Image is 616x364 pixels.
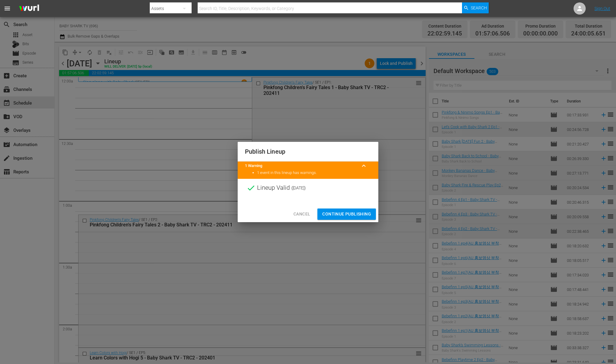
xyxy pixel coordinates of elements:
h2: Publish Lineup [245,147,371,156]
span: ( [DATE] ) [291,183,306,192]
span: menu [4,5,11,12]
a: Sign Out [594,6,610,11]
span: Continue Publishing [322,210,371,218]
button: Cancel [289,209,315,220]
span: keyboard_arrow_up [360,162,367,169]
button: keyboard_arrow_up [357,159,371,173]
li: 1 event in this lineup has warnings. [257,170,371,176]
button: Continue Publishing [317,209,376,220]
span: Cancel [293,210,310,218]
title: 1 Warning [245,163,357,169]
div: Lineup Valid [238,179,378,197]
img: ans4CAIJ8jUAAAAAAAAAAAAAAAAAAAAAAAAgQb4GAAAAAAAAAAAAAAAAAAAAAAAAJMjXAAAAAAAAAAAAAAAAAAAAAAAAgAT5G... [15,2,44,16]
span: Search [471,2,487,13]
